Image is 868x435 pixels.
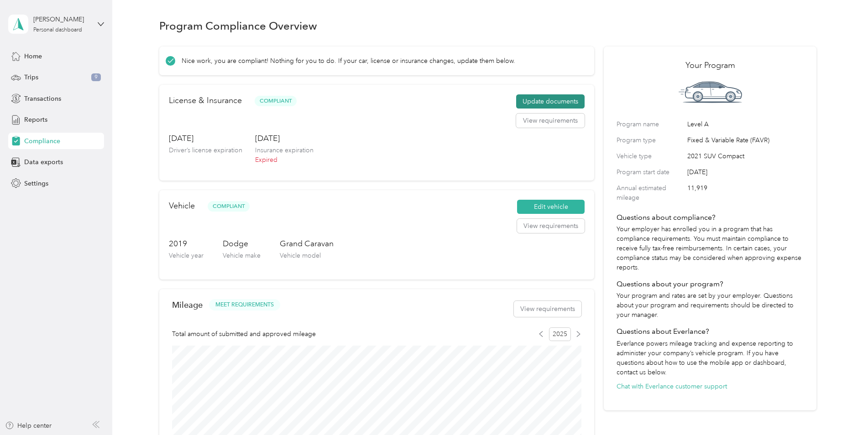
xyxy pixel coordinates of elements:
[617,167,684,177] label: Program start date
[280,251,334,260] p: Vehicle model
[280,238,334,249] h3: Grand Caravan
[208,201,250,212] span: Compliant
[617,59,804,72] h2: Your Program
[182,56,515,66] p: Nice work, you are compliant! Nothing for you to do. If your car, license or insurance changes, u...
[255,145,314,155] p: Insurance expiration
[24,157,63,167] span: Data exports
[517,200,585,214] button: Edit vehicle
[617,326,804,337] h4: Questions about Everlance?
[24,179,48,188] span: Settings
[169,133,242,144] h3: [DATE]
[617,279,804,290] h4: Questions about your program?
[687,135,804,145] span: Fixed & Variable Rate (FAVR)
[617,135,684,145] label: Program type
[617,224,804,272] p: Your employer has enrolled you in a program that has compliance requirements. You must maintain c...
[91,73,101,82] span: 9
[516,94,585,109] button: Update documents
[617,212,804,223] h4: Questions about compliance?
[172,300,203,310] h2: Mileage
[33,15,90,24] div: [PERSON_NAME]
[169,200,195,212] h2: Vehicle
[817,384,868,435] iframe: Everlance-gr Chat Button Frame
[209,299,280,311] button: MEET REQUIREMENTS
[169,238,204,249] h3: 2019
[172,329,316,339] span: Total amount of submitted and approved mileage
[255,155,314,165] p: Expired
[159,21,317,31] h1: Program Compliance Overview
[169,251,204,260] p: Vehicle year
[255,133,314,144] h3: [DATE]
[223,251,261,260] p: Vehicle make
[617,183,684,202] label: Annual estimated mileage
[517,219,585,233] button: View requirements
[617,119,684,129] label: Program name
[687,167,804,177] span: [DATE]
[33,27,82,33] div: Personal dashboard
[687,119,804,129] span: Level A
[687,151,804,161] span: 2021 SUV Compact
[255,96,297,106] span: Compliant
[617,151,684,161] label: Vehicle type
[549,327,571,341] span: 2025
[24,72,38,82] span: Trips
[687,183,804,202] span: 11,919
[223,238,261,249] h3: Dodge
[169,94,242,107] h2: License & Insurance
[24,52,42,61] span: Home
[617,382,727,391] button: Chat with Everlance customer support
[514,301,581,317] button: View requirements
[24,115,47,124] span: Reports
[169,145,242,155] p: Driver’s license expiration
[617,291,804,320] p: Your program and rates are set by your employer. Questions about your program and requirements sh...
[24,136,60,146] span: Compliance
[5,421,52,430] button: Help center
[215,301,274,309] span: MEET REQUIREMENTS
[24,94,61,104] span: Transactions
[617,339,804,377] p: Everlance powers mileage tracking and expense reporting to administer your company’s vehicle prog...
[516,114,585,128] button: View requirements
